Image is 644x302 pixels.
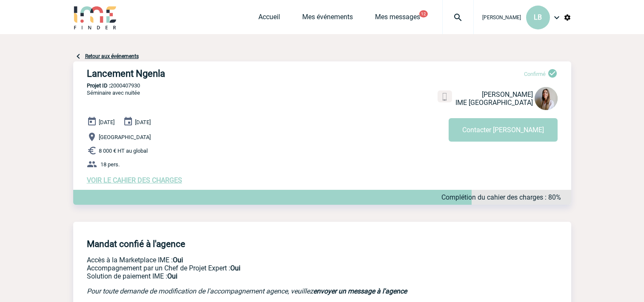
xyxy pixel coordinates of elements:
[449,118,558,142] button: Contacter [PERSON_NAME]
[313,287,407,295] a: envoyer un message à l'agence
[302,13,353,25] a: Mes événements
[375,13,420,25] a: Mes messages
[99,148,148,154] span: 8 000 € HT au global
[99,119,114,125] span: [DATE]
[87,176,182,184] a: VOIR LE CAHIER DES CHARGES
[135,119,151,125] span: [DATE]
[99,134,151,140] span: [GEOGRAPHIC_DATA]
[87,239,185,249] h4: Mandat confié à l'agence
[173,256,183,264] b: Oui
[87,272,440,280] p: Conformité aux process achat client, Prise en charge de la facturation, Mutualisation de plusieur...
[87,287,407,295] em: Pour toute demande de modification de l'accompagnement agence, veuillez
[455,99,533,107] span: IME [GEOGRAPHIC_DATA]
[441,93,449,101] img: portable.png
[87,90,140,96] span: Séminaire avec nuitée
[100,161,120,168] span: 18 pers.
[73,5,117,29] img: IME-Finder
[87,264,440,272] p: Prestation payante
[85,53,139,59] a: Retour aux événements
[230,264,240,272] b: Oui
[535,87,558,110] img: 115329-0.jpg
[258,13,280,25] a: Accueil
[87,82,110,89] b: Projet ID :
[87,256,440,264] p: Accès à la Marketplace IME :
[87,68,342,79] h3: Lancement Ngenla
[534,13,542,21] span: LB
[524,71,546,77] span: Confirmé
[482,15,521,20] span: [PERSON_NAME]
[419,10,428,17] button: 12
[482,90,533,99] span: [PERSON_NAME]
[73,82,571,89] p: 2000407930
[167,272,177,280] b: Oui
